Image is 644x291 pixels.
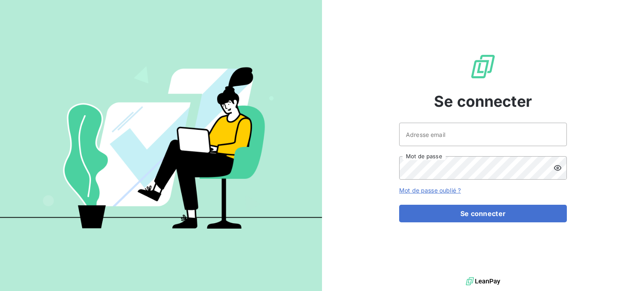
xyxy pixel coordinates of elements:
[399,123,567,146] input: placeholder
[399,187,461,194] a: Mot de passe oublié ?
[399,205,567,222] button: Se connecter
[470,53,496,80] img: Logo LeanPay
[466,275,500,288] img: logo
[434,90,532,113] span: Se connecter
